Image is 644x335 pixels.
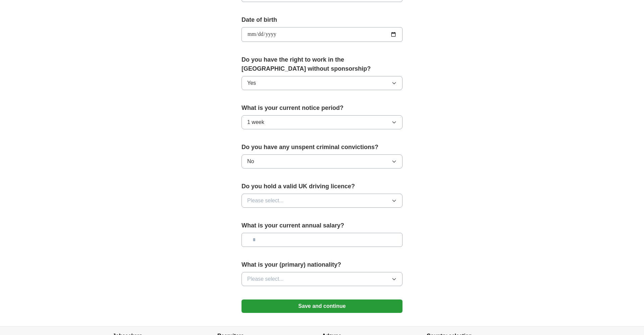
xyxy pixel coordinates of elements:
span: Yes [247,79,256,87]
button: Please select... [241,194,402,208]
label: What is your current notice period? [241,104,402,113]
span: No [247,157,254,165]
label: Do you have any unspent criminal convictions? [241,143,402,152]
span: 1 week [247,118,264,126]
span: Please select... [247,197,284,205]
button: Yes [241,76,402,90]
span: Please select... [247,275,284,283]
label: Do you have the right to work in the [GEOGRAPHIC_DATA] without sponsorship? [241,55,402,73]
button: No [241,154,402,169]
label: Date of birth [241,15,402,24]
button: 1 week [241,115,402,129]
label: What is your (primary) nationality? [241,260,402,269]
label: What is your current annual salary? [241,221,402,230]
button: Save and continue [241,299,402,313]
label: Do you hold a valid UK driving licence? [241,182,402,191]
button: Please select... [241,272,402,286]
